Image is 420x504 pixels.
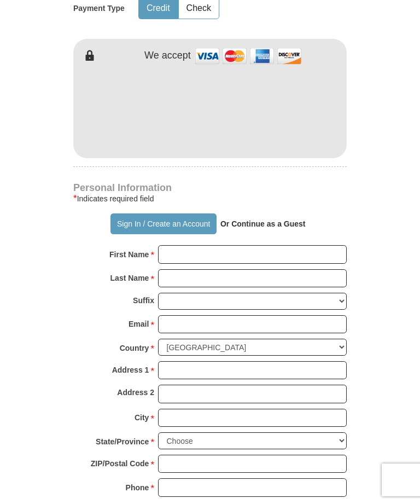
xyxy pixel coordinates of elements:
strong: Address 1 [112,362,149,378]
strong: Address 2 [117,385,154,400]
strong: City [135,410,149,425]
strong: State/Province [96,434,149,449]
strong: Or Continue as a Guest [220,219,306,228]
strong: Country [120,340,149,356]
strong: Phone [126,480,149,495]
img: credit cards accepted [194,44,303,68]
div: Indicates required field [73,192,347,205]
strong: Last Name [110,270,149,286]
h4: Personal Information [73,183,347,192]
h4: We accept [144,50,191,62]
strong: Email [129,316,149,332]
strong: First Name [109,247,149,262]
strong: ZIP/Postal Code [91,456,149,471]
button: Sign In / Create an Account [110,213,216,234]
h5: Payment Type [73,4,125,13]
strong: Suffix [133,293,154,308]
